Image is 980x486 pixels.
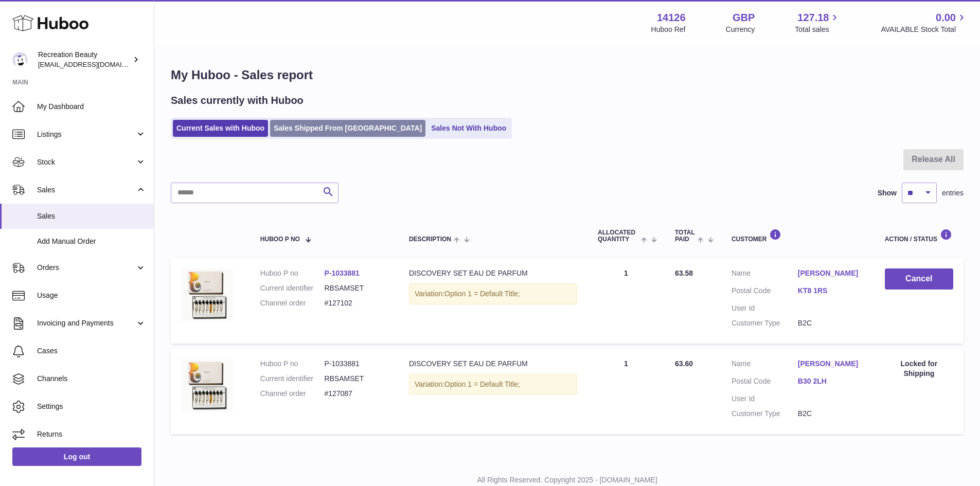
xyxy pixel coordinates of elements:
[444,290,520,298] span: Option 1 = Default Title;
[795,11,841,34] a: 127.18 Total sales
[37,346,146,356] span: Cases
[324,359,388,369] dd: P-1033881
[444,380,520,388] span: Option 1 = Default Title;
[181,359,233,412] img: ANWD_12ML.jpg
[878,188,897,198] label: Show
[260,236,300,243] span: Huboo P no
[37,429,146,439] span: Returns
[732,409,798,419] dt: Customer Type
[409,283,577,304] div: Variation:
[260,283,325,293] dt: Current identifier
[409,268,577,278] div: DISCOVERY SET EAU DE PARFUM
[885,268,953,290] button: Cancel
[732,268,798,281] dt: Name
[324,298,388,308] dd: #127102
[795,25,841,34] span: Total sales
[37,157,135,167] span: Stock
[37,102,146,112] span: My Dashboard
[881,11,968,34] a: 0.00 AVAILABLE Stock Total
[732,318,798,328] dt: Customer Type
[12,52,28,67] img: internalAdmin-14126@internal.huboo.com
[732,286,798,298] dt: Postal Code
[732,394,798,404] dt: User Id
[38,60,151,68] span: [EMAIL_ADDRESS][DOMAIN_NAME]
[37,237,146,246] span: Add Manual Order
[324,283,388,293] dd: RBSAMSET
[797,11,829,25] span: 127.18
[409,236,451,243] span: Description
[885,229,953,243] div: Action / Status
[37,291,146,300] span: Usage
[38,50,131,69] div: Recreation Beauty
[885,359,953,379] div: Locked for Shipping
[936,11,956,25] span: 0.00
[798,359,864,369] a: [PERSON_NAME]
[798,318,864,328] dd: B2C
[171,67,964,83] h1: My Huboo - Sales report
[427,120,510,137] a: Sales Not With Huboo
[587,349,665,434] td: 1
[324,389,388,399] dd: #127087
[657,11,686,25] strong: 14126
[37,185,135,195] span: Sales
[798,268,864,278] a: [PERSON_NAME]
[181,268,233,321] img: ANWD_12ML.jpg
[270,120,425,137] a: Sales Shipped From [GEOGRAPHIC_DATA]
[675,359,693,368] span: 63.60
[173,120,268,137] a: Current Sales with Huboo
[409,359,577,369] div: DISCOVERY SET EAU DE PARFUM
[942,188,964,198] span: entries
[651,25,686,34] div: Huboo Ref
[732,303,798,313] dt: User Id
[409,374,577,395] div: Variation:
[798,286,864,296] a: KT8 1RS
[171,94,304,107] h2: Sales currently with Huboo
[260,268,325,278] dt: Huboo P no
[732,359,798,371] dt: Name
[37,374,146,384] span: Channels
[675,229,695,243] span: Total paid
[798,409,864,419] dd: B2C
[37,318,135,328] span: Invoicing and Payments
[260,389,325,399] dt: Channel order
[798,376,864,386] a: B30 2LH
[732,376,798,389] dt: Postal Code
[324,374,388,384] dd: RBSAMSET
[324,269,360,277] a: P-1033881
[260,298,325,308] dt: Channel order
[675,269,693,277] span: 63.58
[726,25,755,34] div: Currency
[598,229,638,243] span: ALLOCATED Quantity
[260,374,325,384] dt: Current identifier
[163,475,972,485] p: All Rights Reserved. Copyright 2025 - [DOMAIN_NAME]
[37,263,135,273] span: Orders
[37,211,146,221] span: Sales
[881,25,968,34] span: AVAILABLE Stock Total
[260,359,325,369] dt: Huboo P no
[587,258,665,344] td: 1
[37,130,135,139] span: Listings
[732,229,864,243] div: Customer
[37,402,146,411] span: Settings
[12,447,141,466] a: Log out
[733,11,755,25] strong: GBP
